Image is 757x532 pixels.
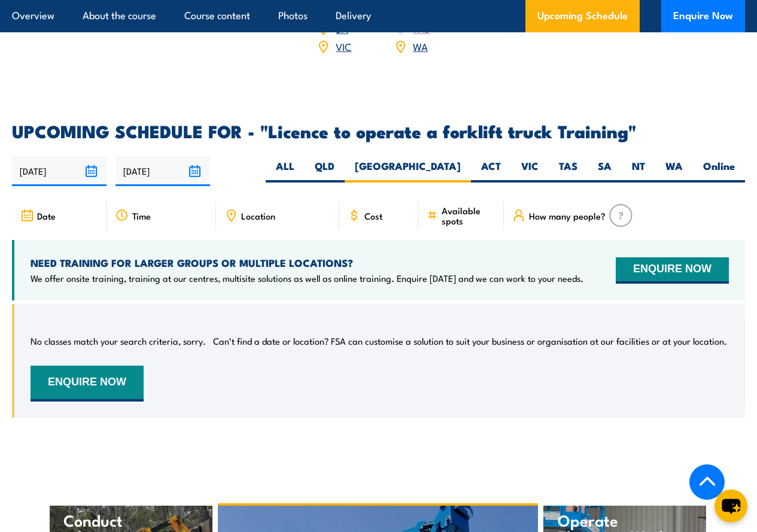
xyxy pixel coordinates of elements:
[693,159,745,183] label: Online
[37,211,56,221] span: Date
[616,257,729,284] button: ENQUIRE NOW
[471,159,511,183] label: ACT
[364,211,382,221] span: Cost
[31,256,583,269] h4: NEED TRAINING FOR LARGER GROUPS OR MULTIPLE LOCATIONS?
[31,272,583,284] p: We offer onsite training, training at our centres, multisite solutions as well as online training...
[115,156,210,186] input: To date
[132,211,151,221] span: Time
[241,211,275,221] span: Location
[266,159,305,183] label: ALL
[588,159,622,183] label: SA
[715,490,747,522] button: chat-button
[213,335,727,347] p: Can’t find a date or location? FSA can customise a solution to suit your business or organisation...
[413,39,428,53] a: WA
[12,123,745,138] h2: UPCOMING SCHEDULE FOR - "Licence to operate a forklift truck Training"
[31,366,144,402] button: ENQUIRE NOW
[549,159,588,183] label: TAS
[31,335,206,347] p: No classes match your search criteria, sorry.
[655,159,693,183] label: WA
[345,159,471,183] label: [GEOGRAPHIC_DATA]
[336,39,351,53] a: VIC
[529,211,606,221] span: How many people?
[511,159,549,183] label: VIC
[305,159,345,183] label: QLD
[442,205,495,226] span: Available spots
[622,159,655,183] label: NT
[12,156,107,186] input: From date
